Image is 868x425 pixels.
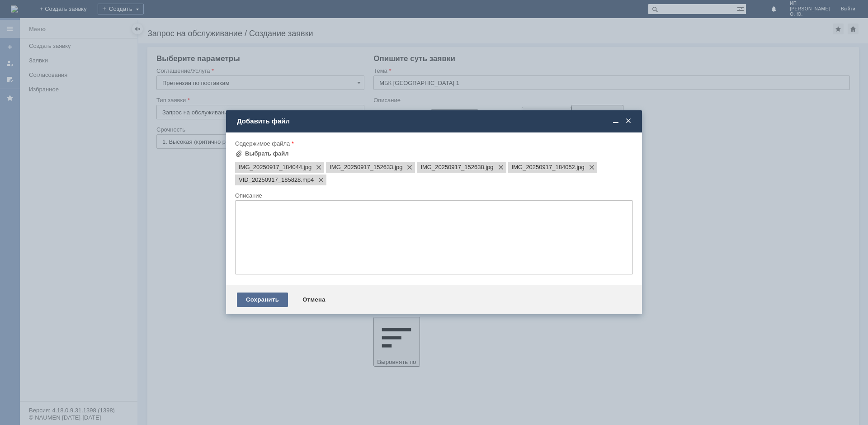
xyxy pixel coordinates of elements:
span: IMG_20250917_152633.jpg [330,164,393,171]
span: IMG_20250917_184044.jpg [239,164,302,171]
span: VID_20250917_185828.mp4 [301,176,314,184]
div: Описание [235,193,631,198]
span: IMG_20250917_184052.jpg [512,164,575,171]
span: IMG_20250917_184044.jpg [302,164,311,171]
div: Добавить файл [237,117,633,125]
span: VID_20250917_185828.mp4 [239,176,301,184]
span: IMG_20250917_152633.jpg [393,164,402,171]
span: Закрыть [624,117,633,125]
div: Коллеги, здравствуйте. Направляем акт расхождений и акт претензию [4,4,132,18]
span: IMG_20250917_152638.jpg [420,164,484,171]
span: Свернуть (Ctrl + M) [611,117,620,125]
div: Содержимое файла [235,141,631,146]
span: IMG_20250917_152638.jpg [484,164,494,171]
div: Выбрать файл [245,150,289,157]
span: IMG_20250917_184052.jpg [575,164,585,171]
